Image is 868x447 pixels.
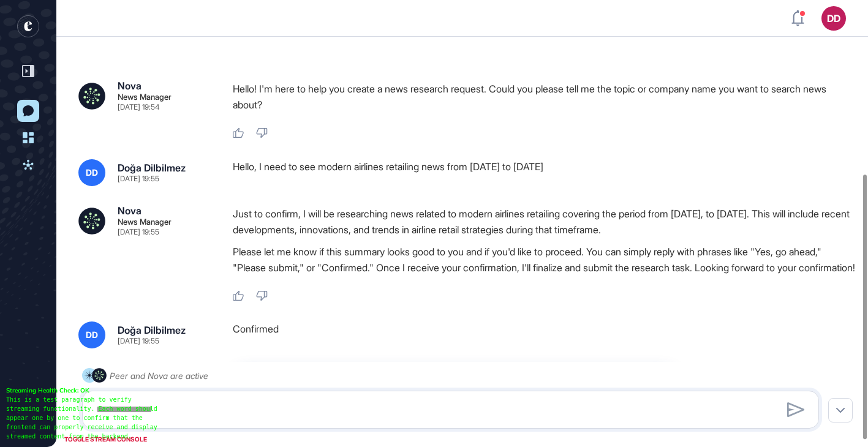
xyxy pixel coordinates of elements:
[821,6,846,31] button: DD
[110,368,208,383] div: Peer and Nova are active
[233,244,856,276] p: Please let me know if this summary looks good to you and if you'd like to proceed. You can simply...
[118,93,172,101] div: News Manager
[118,228,159,236] div: [DATE] 19:55
[118,163,186,173] div: Doğa Dilbilmez
[118,325,186,335] div: Doğa Dilbilmez
[233,321,856,348] div: Confirmed
[118,81,142,91] div: Nova
[118,206,142,216] div: Nova
[17,15,39,37] div: entrapeer-logo
[233,81,856,113] p: Hello! I'm here to help you create a news research request. Could you please tell me the topic or...
[118,337,159,345] div: [DATE] 19:55
[118,175,159,182] div: [DATE] 19:55
[86,330,98,340] span: DD
[118,103,159,111] div: [DATE] 19:54
[118,218,172,226] div: News Manager
[86,168,98,178] span: DD
[233,206,856,238] p: Just to confirm, I will be researching news related to modern airlines retailing covering the per...
[233,159,856,186] div: Hello, I need to see modern airlines retailing news from [DATE] to [DATE]
[61,432,150,447] div: TOGGLE STREAM CONSOLE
